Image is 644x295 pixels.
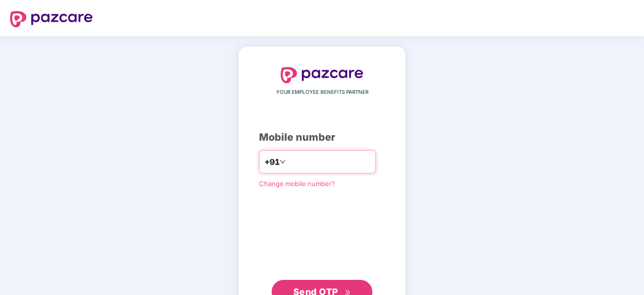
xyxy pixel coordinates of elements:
span: YOUR EMPLOYEE BENEFITS PARTNER [276,88,368,96]
div: Mobile number [259,130,385,145]
a: Change mobile number? [259,180,335,188]
span: down [280,159,286,165]
span: +91 [265,156,280,168]
img: logo [10,11,93,27]
img: logo [281,67,363,83]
